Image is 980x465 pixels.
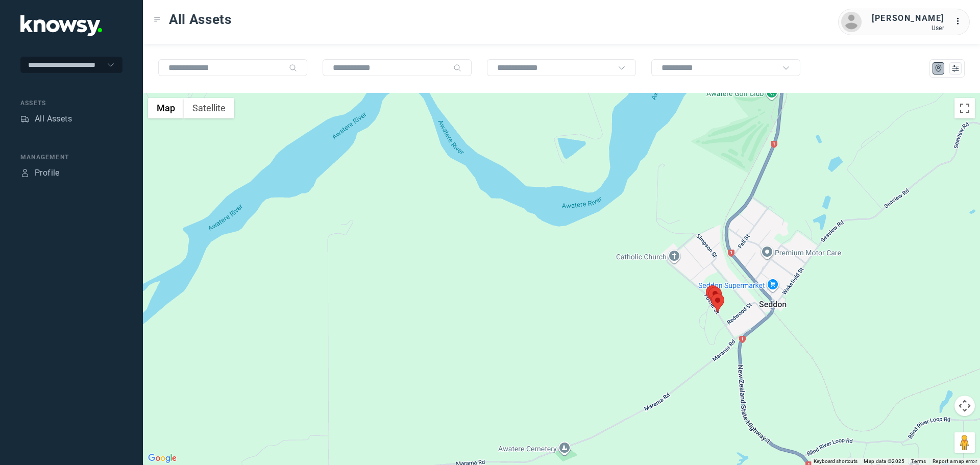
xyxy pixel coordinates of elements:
[35,167,60,179] div: Profile
[169,10,232,29] span: All Assets
[954,15,967,29] div: :
[954,15,967,28] div: :
[864,458,905,464] span: Map data ©2025
[20,114,30,124] div: Assets
[872,25,944,32] div: User
[872,12,944,25] div: [PERSON_NAME]
[20,167,60,179] a: ProfileProfile
[20,168,30,178] div: Profile
[148,98,184,118] button: Show street map
[933,458,977,464] a: Report a map error
[814,458,857,465] button: Keyboard shortcuts
[934,64,943,73] div: Map
[35,113,72,125] div: All Assets
[954,432,975,453] button: Drag Pegman onto the map to open Street View
[289,64,297,72] div: Search
[954,98,975,118] button: Toggle fullscreen view
[453,64,461,72] div: Search
[911,458,926,464] a: Terms (opens in new tab)
[954,396,975,416] button: Map camera controls
[20,15,102,36] img: Application Logo
[20,113,72,125] a: AssetsAll Assets
[955,17,965,25] tspan: ...
[841,12,862,32] img: avatar.png
[20,153,122,162] div: Management
[145,452,179,465] a: Open this area in Google Maps (opens a new window)
[951,64,960,73] div: List
[20,99,122,108] div: Assets
[145,452,179,465] img: Google
[154,16,161,23] div: Toggle Menu
[184,98,234,118] button: Show satellite imagery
